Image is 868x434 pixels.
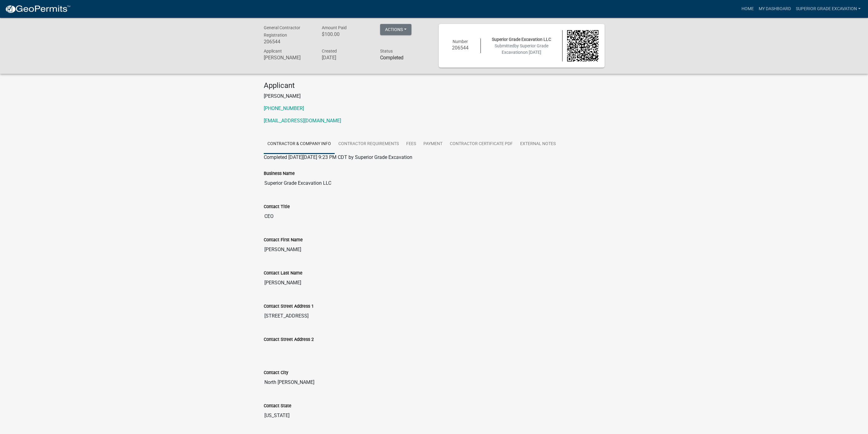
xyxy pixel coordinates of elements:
h4: Applicant [264,81,605,90]
h6: $100.00 [322,31,371,37]
label: Contact First Name [264,238,303,242]
a: Contractor Certificate PDF [446,134,516,154]
a: Home [739,3,756,15]
a: Contractor & Company Info [264,134,335,154]
h6: [DATE] [322,55,371,61]
p: [PERSON_NAME] [264,93,605,100]
span: General Contractor Registration [264,25,300,37]
strong: Completed [380,55,403,61]
label: Contact Title [264,205,290,209]
span: Status [380,49,393,53]
a: Fees [403,134,420,154]
button: Actions [380,24,411,35]
h6: 206544 [445,45,476,51]
h6: [PERSON_NAME] [264,55,313,61]
span: Number [453,39,468,44]
a: Contractor Requirements [335,134,403,154]
label: Contact City [264,371,288,375]
label: Contact State [264,404,291,408]
a: External Notes [516,134,559,154]
a: My Dashboard [756,3,793,15]
span: Created [322,49,337,53]
label: Contact Street Address 2 [264,337,314,342]
span: Completed [DATE][DATE] 9:23 PM CDT by Superior Grade Excavation [264,154,412,160]
span: by Superior Grade Excavation [502,43,548,55]
a: Superior Grade Excavation [793,3,863,15]
span: Submitted on [DATE] [495,43,548,55]
a: [PHONE_NUMBER] [264,105,304,111]
span: Amount Paid [322,25,347,30]
img: QR code [567,30,598,61]
label: Business Name [264,172,295,176]
label: Contact Street Address 1 [264,304,314,309]
h6: 206544 [264,39,313,45]
label: Contact Last Name [264,271,302,275]
span: Superior Grade Excavation LLC [492,37,551,42]
a: [EMAIL_ADDRESS][DOMAIN_NAME] [264,118,341,124]
span: Applicant [264,49,282,53]
a: Payment [420,134,446,154]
